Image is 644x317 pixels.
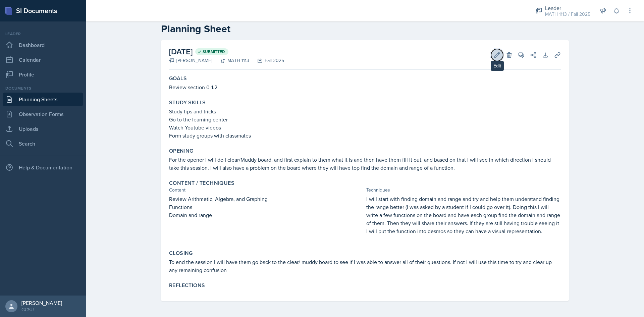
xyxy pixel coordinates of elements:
[169,180,234,187] label: Content / Techniques
[169,203,364,211] p: Functions
[169,258,561,274] p: To end the session I will have them go back to the clear/ muddy board to see if I was able to ans...
[545,4,590,12] div: Leader
[3,68,83,81] a: Profile
[161,23,569,35] h2: Planning Sheet
[169,282,205,289] label: Reflections
[169,187,364,194] div: Content
[169,156,561,172] p: For the opener I will do I clear/Muddy board. and first explain to them what it is and then have ...
[212,57,249,64] div: MATH 1113
[545,11,590,18] div: MATH 1113 / Fall 2025
[3,107,83,121] a: Observation Forms
[366,195,561,235] p: I will start with finding domain and range and try and help them understand finding the range bet...
[169,250,193,257] label: Closing
[169,75,187,82] label: Goals
[21,306,62,313] div: GCSU
[169,211,364,219] p: Domain and range
[169,57,212,64] div: [PERSON_NAME]
[203,49,225,54] span: Submitted
[3,85,83,91] div: Documents
[366,187,561,194] div: Techniques
[3,38,83,52] a: Dashboard
[3,137,83,150] a: Search
[169,131,561,140] p: Form study groups with classmates
[169,107,561,115] p: Study tips and tricks
[3,161,83,174] div: Help & Documentation
[169,115,561,123] p: Go to the learning center
[3,93,83,106] a: Planning Sheets
[491,49,503,61] button: Edit
[3,53,83,66] a: Calendar
[169,123,561,131] p: Watch Youtube videos
[169,148,194,154] label: Opening
[3,122,83,136] a: Uploads
[169,46,284,58] h2: [DATE]
[169,99,206,106] label: Study Skills
[169,195,364,203] p: Review Arithmetic, Algebra, and Graphing
[21,300,62,306] div: [PERSON_NAME]
[169,83,561,91] p: Review section 0-1.2
[3,31,83,37] div: Leader
[249,57,284,64] div: Fall 2025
